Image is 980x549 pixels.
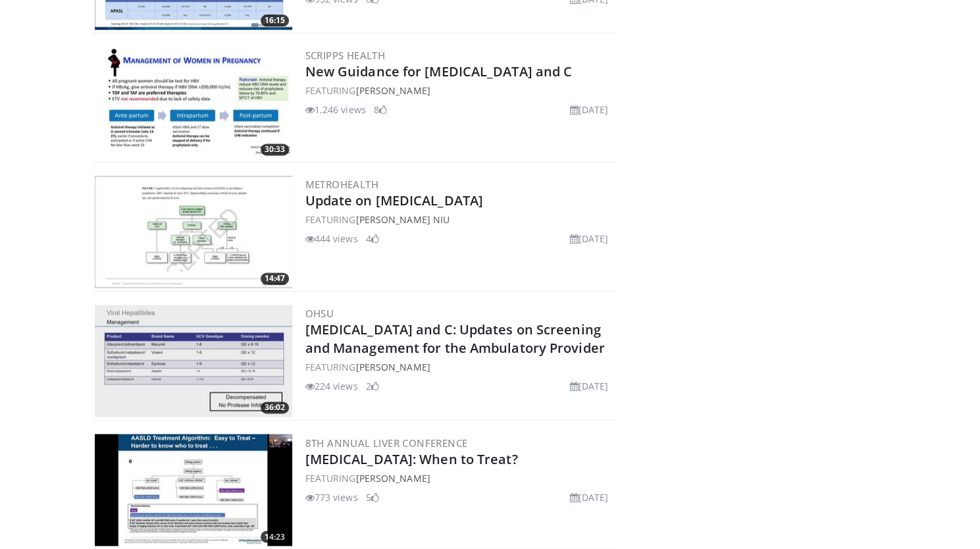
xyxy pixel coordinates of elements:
div: FEATURING [305,471,614,484]
li: [DATE] [569,490,608,504]
a: [PERSON_NAME] [355,471,430,484]
a: [MEDICAL_DATA]: When to Treat? [305,450,518,467]
li: 5 [366,490,379,504]
li: 8 [374,103,387,117]
li: [DATE] [569,232,608,246]
div: FEATURING [305,213,614,226]
div: FEATURING [305,84,614,97]
span: 36:02 [261,402,289,413]
li: 224 views [305,379,358,393]
a: 30:33 [95,47,292,159]
li: 4 [366,232,379,246]
span: 30:33 [261,144,289,155]
a: 14:23 [95,434,292,546]
a: 8th Annual Liver Conference [305,436,468,449]
a: New Guidance for [MEDICAL_DATA] and C [305,63,573,80]
a: [PERSON_NAME] Niu [355,213,450,226]
li: 773 views [305,490,358,504]
img: 796f33e0-e698-4e78-9409-b36a8358a942.300x170_q85_crop-smart_upscale.jpg [95,305,292,417]
img: 845ae498-1442-4438-b712-8f3fb0b48384.300x170_q85_crop-smart_upscale.jpg [95,434,292,546]
div: FEATURING [305,360,614,374]
li: [DATE] [569,103,608,117]
a: [MEDICAL_DATA] and C: Updates on Screening and Management for the Ambulatory Provider [305,321,605,357]
a: 14:47 [95,176,292,288]
li: 1,246 views [305,103,366,117]
a: Scripps Health [305,49,386,62]
li: [DATE] [569,379,608,393]
a: Update on [MEDICAL_DATA] [305,192,483,209]
li: 2 [366,379,379,393]
a: 36:02 [95,305,292,417]
span: 14:47 [261,273,289,284]
span: 14:23 [261,531,289,542]
li: 444 views [305,232,358,246]
span: 16:15 [261,14,289,26]
a: MetroHealth [305,178,378,191]
img: bc1ede97-55d8-467b-85e0-715bbf134941.300x170_q85_crop-smart_upscale.jpg [95,176,292,288]
a: [PERSON_NAME] [355,361,430,373]
img: 57c29993-a699-4c47-8c37-776c163ad0af.300x170_q85_crop-smart_upscale.jpg [95,47,292,159]
a: OHSU [305,307,334,320]
a: [PERSON_NAME] [355,84,430,97]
